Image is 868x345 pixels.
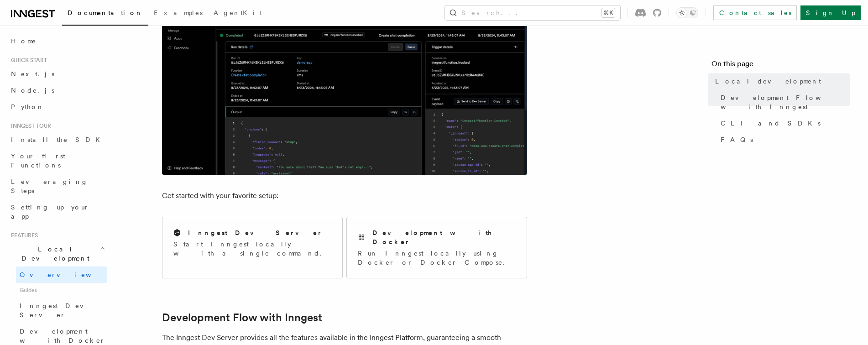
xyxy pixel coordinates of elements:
[711,58,850,73] h4: On this page
[162,189,527,202] p: Get started with your favorite setup:
[711,73,850,89] a: Local development
[62,3,148,26] a: Documentation
[16,283,107,298] span: Guides
[162,217,343,278] a: Inngest Dev ServerStart Inngest locally with a single command.
[11,204,89,220] span: Setting up your app
[7,173,107,199] a: Leveraging Steps
[20,271,114,278] span: Overview
[11,136,105,143] span: Install the SDK
[715,77,821,86] span: Local development
[7,199,107,225] a: Setting up your app
[11,103,44,110] span: Python
[154,9,203,16] span: Examples
[20,328,105,344] span: Development with Docker
[7,99,107,115] a: Python
[676,7,698,18] button: Toggle dark mode
[713,5,797,20] a: Contact sales
[721,119,821,128] span: CLI and SDKs
[7,57,47,64] span: Quick start
[7,131,107,148] a: Install the SDK
[721,93,850,111] span: Development Flow with Inngest
[11,87,54,94] span: Node.js
[208,3,267,25] a: AgentKit
[16,298,107,323] a: Inngest Dev Server
[7,82,107,99] a: Node.js
[16,267,107,283] a: Overview
[358,249,516,267] p: Run Inngest locally using Docker or Docker Compose.
[11,37,37,46] span: Home
[11,178,88,194] span: Leveraging Steps
[445,5,620,20] button: Search...⌘K
[721,135,753,144] span: FAQs
[7,122,51,130] span: Inngest tour
[717,131,850,148] a: FAQs
[800,5,861,20] a: Sign Up
[20,302,98,319] span: Inngest Dev Server
[7,148,107,173] a: Your first Functions
[717,89,850,115] a: Development Flow with Inngest
[162,311,322,324] a: Development Flow with Inngest
[188,228,323,237] h2: Inngest Dev Server
[148,3,208,25] a: Examples
[214,9,262,16] span: AgentKit
[602,8,615,17] kbd: ⌘K
[11,70,54,78] span: Next.js
[68,9,143,16] span: Documentation
[7,245,99,263] span: Local Development
[7,66,107,82] a: Next.js
[7,232,38,239] span: Features
[717,115,850,131] a: CLI and SDKs
[7,241,107,267] button: Local Development
[372,228,516,246] h2: Development with Docker
[346,217,527,278] a: Development with DockerRun Inngest locally using Docker or Docker Compose.
[173,240,331,258] p: Start Inngest locally with a single command.
[11,152,65,169] span: Your first Functions
[7,33,107,49] a: Home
